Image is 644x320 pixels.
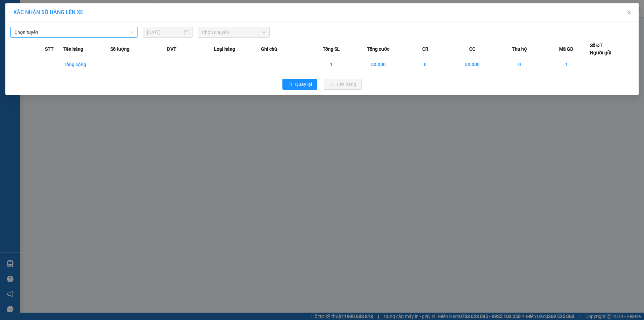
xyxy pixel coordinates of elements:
span: Tên hàng [63,45,83,53]
td: 1 [543,57,590,72]
button: uploadLên hàng [324,79,362,90]
span: Chọn tuyến [14,27,133,37]
strong: 02033 616 626 - [59,38,94,43]
span: Chọn chuyến [202,27,266,37]
input: 12/08/2025 [147,29,182,36]
span: Gửi hàng [GEOGRAPHIC_DATA]: Hotline: [17,12,94,36]
span: Tổng SL [323,45,340,53]
strong: 0888 827 827 - 0848 827 827 [46,24,93,36]
span: Gửi hàng Hạ Long: Hotline: [16,38,94,49]
img: logo [4,44,15,77]
span: Số lượng [110,45,129,53]
span: ĐVT [167,45,176,53]
strong: Công ty TNHH Phúc Xuyên [18,3,93,10]
span: rollback [288,82,292,87]
button: Close [620,3,639,22]
span: Tổng cước [367,45,389,53]
td: 0 [496,57,543,72]
span: LC1208250276 [96,45,136,52]
span: CR [422,45,428,53]
td: 50.000 [449,57,496,72]
strong: 024 3236 3236 - [17,18,93,30]
td: Tổng cộng [63,57,110,72]
span: CC [469,45,475,53]
span: Mã GD [559,45,573,53]
td: 0 [402,57,449,72]
button: rollbackQuay lại [282,79,317,90]
div: Số ĐT Người gửi [590,42,611,56]
span: close [627,10,632,15]
span: XÁC NHẬN SỐ HÀNG LÊN XE [13,9,83,15]
span: Quay lại [295,81,312,88]
span: Thu hộ [512,45,527,53]
span: Ghi chú [261,45,277,53]
strong: 0886 027 027 [49,44,79,49]
td: 1 [308,57,355,72]
td: 50.000 [355,57,402,72]
span: STT [45,45,54,53]
span: Loại hàng [214,45,235,53]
